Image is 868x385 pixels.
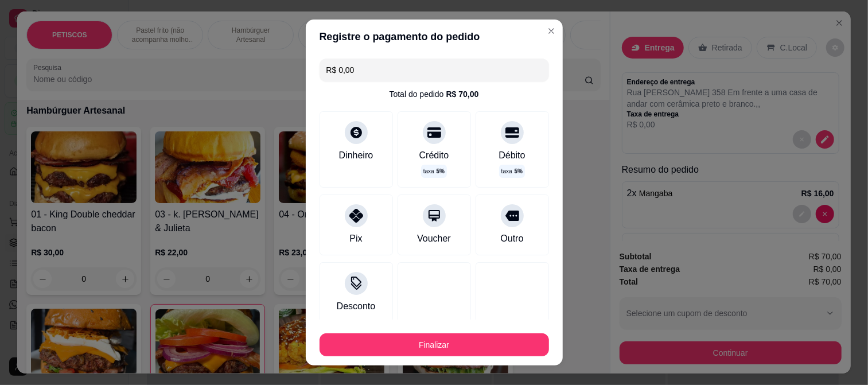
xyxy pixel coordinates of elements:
div: Desconto [337,300,376,313]
div: Crédito [419,149,449,162]
div: Total do pedido [390,88,479,100]
input: Ex.: hambúrguer de cordeiro [326,59,542,81]
header: Registre o pagamento do pedido [306,20,563,54]
p: taxa [501,167,523,176]
div: R$ 70,00 [446,88,479,100]
div: Débito [499,149,525,162]
p: taxa [423,167,445,176]
div: Outro [500,232,523,246]
div: Pix [349,232,362,246]
span: 5 % [437,167,445,176]
span: 5 % [515,167,523,176]
div: Dinheiro [339,149,373,162]
button: Finalizar [320,333,549,356]
div: Voucher [417,232,451,246]
button: Close [542,22,560,40]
